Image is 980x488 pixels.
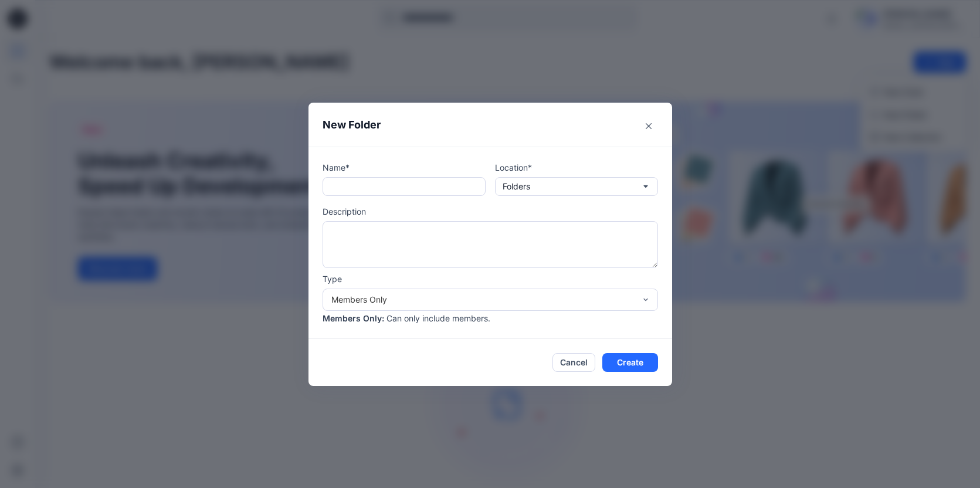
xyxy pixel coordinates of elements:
button: Folders [495,177,658,196]
button: Close [639,117,658,135]
button: Cancel [552,353,595,372]
p: Location* [495,161,658,174]
p: Can only include members. [386,312,490,324]
p: Members Only : [323,312,384,324]
p: Description [323,205,658,218]
div: Members Only [331,293,635,306]
p: Type [323,273,658,285]
p: Folders [503,180,530,193]
button: Create [602,353,658,372]
header: New Folder [308,103,672,147]
p: Name* [323,161,486,174]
